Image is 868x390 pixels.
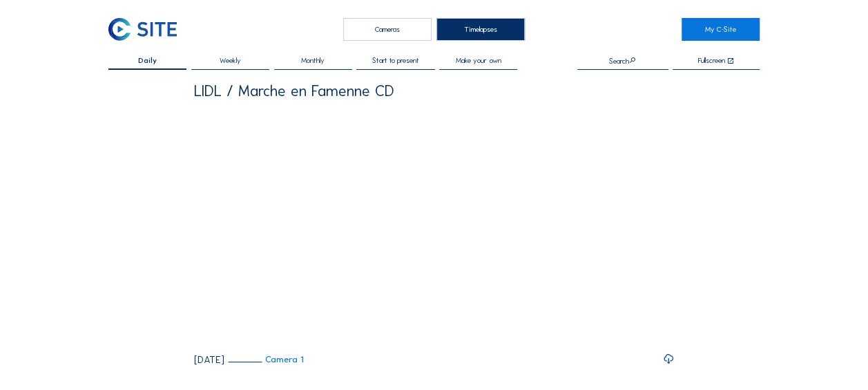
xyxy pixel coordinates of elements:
[194,84,394,99] div: LIDL / Marche en Famenne CD
[228,355,304,364] a: Camera 1
[698,57,725,65] div: Fullscreen
[108,18,186,41] a: C-SITE Logo
[220,57,241,64] span: Weekly
[372,57,419,64] span: Start to present
[456,57,501,64] span: Make your own
[436,18,525,41] div: Timelapses
[138,57,157,64] span: Daily
[194,106,674,346] video: Your browser does not support the video tag.
[301,57,325,64] span: Monthly
[682,18,760,41] a: My C-Site
[108,18,177,41] img: C-SITE Logo
[343,18,432,41] div: Cameras
[194,355,224,364] div: [DATE]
